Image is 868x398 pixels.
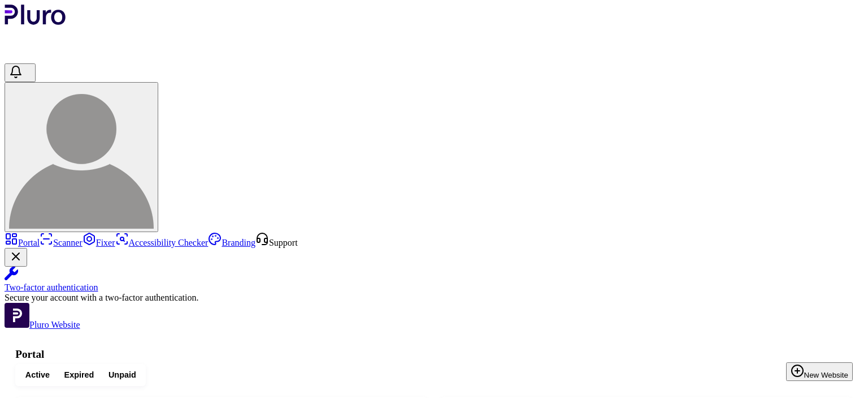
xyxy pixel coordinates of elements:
img: User avatar [9,84,154,229]
button: Open notifications, you have 390 new notifications [5,63,36,82]
button: Unpaid [101,367,143,383]
a: Two-factor authentication [5,267,863,293]
h1: Portal [15,348,853,361]
a: Accessibility Checker [115,238,209,247]
a: Open Pluro Website [5,320,80,329]
div: Two-factor authentication [5,283,863,293]
a: Portal [5,238,40,247]
button: Close Two-factor authentication notification [5,248,27,267]
a: Logo [5,17,66,27]
span: Unpaid [108,370,136,380]
button: New Website [786,362,853,381]
button: User avatar [5,82,158,232]
a: Branding [208,238,255,247]
span: Active [25,370,50,380]
button: Active [18,367,57,383]
button: Expired [57,367,101,383]
a: Fixer [83,238,115,247]
a: Open Support screen [255,238,298,247]
div: Secure your account with a two-factor authentication. [5,293,863,303]
aside: Sidebar menu [5,232,863,330]
a: Scanner [40,238,83,247]
span: Expired [64,370,94,380]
